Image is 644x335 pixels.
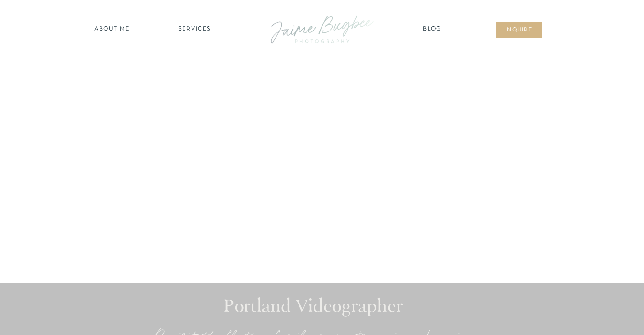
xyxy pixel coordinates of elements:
[92,25,132,34] a: about ME
[168,25,221,34] a: SERVICES
[218,296,407,320] h1: Portland Videographer
[500,26,538,35] a: inqUIre
[421,25,444,34] a: Blog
